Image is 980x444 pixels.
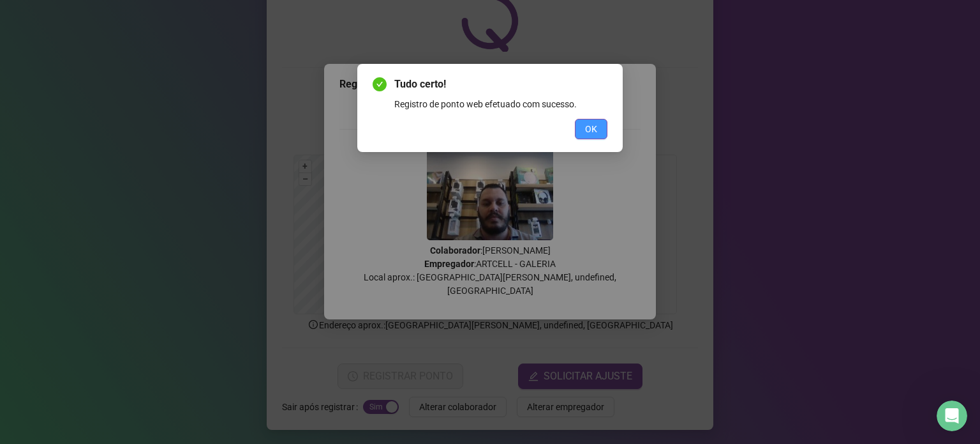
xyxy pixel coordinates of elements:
[937,401,967,431] iframe: Intercom live chat
[373,77,387,91] span: check-circle
[585,122,597,136] span: OK
[394,97,607,111] div: Registro de ponto web efetuado com sucesso.
[575,119,607,139] button: OK
[394,77,607,92] span: Tudo certo!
